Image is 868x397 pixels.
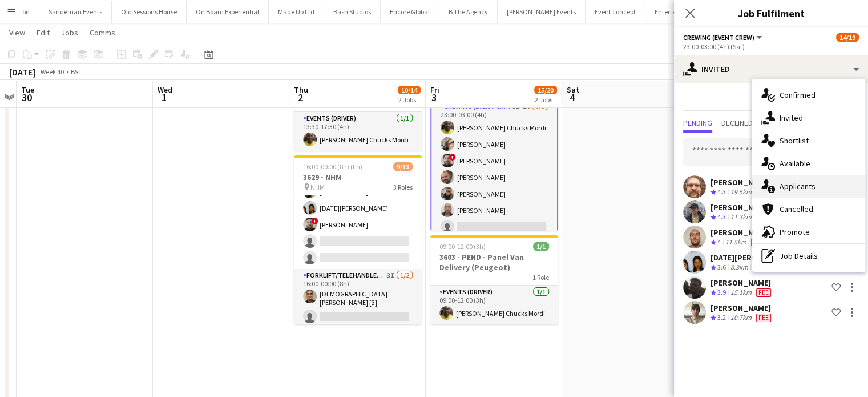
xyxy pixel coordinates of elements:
[567,85,579,95] span: Sat
[645,1,689,23] button: Entertec
[780,135,809,146] span: Shortlist
[61,27,78,38] span: Jobs
[728,313,754,323] div: 10.7km
[683,119,712,127] span: Pending
[836,33,859,42] span: 14/19
[310,183,325,191] span: NHM
[393,183,413,191] span: 3 Roles
[749,238,768,247] div: Crew has different fees then in role
[294,172,422,182] h3: 3629 - NHM
[683,33,754,42] span: Crewing (Event Crew)
[430,252,558,272] h3: 3603 - PEND - Panel Van Delivery (Peugeot)
[756,314,771,322] span: Fee
[430,62,558,231] app-job-card: 06:00-03:00 (21h) (Sat)14/193629 - NHM NHM6 Roles Crewing (Event Crew)6I1A6/823:00-03:00 (4h)[PER...
[294,85,308,95] span: Thu
[532,273,549,282] span: 1 Role
[5,25,30,40] a: View
[717,288,726,296] span: 3.9
[312,218,318,224] span: !
[112,1,187,23] button: Old Sessions House
[728,263,750,272] div: 8.3km
[9,66,35,78] div: [DATE]
[430,235,558,324] app-job-card: 09:00-12:00 (3h)1/13603 - PEND - Panel Van Delivery (Peugeot)1 RoleEvents (Driver)1/109:00-12:00 ...
[710,303,773,313] div: [PERSON_NAME]
[430,99,558,256] app-card-role: Crewing (Event Crew)6I1A6/823:00-03:00 (4h)[PERSON_NAME] Chucks Mordi[PERSON_NAME]![PERSON_NAME][...
[39,1,112,23] button: Sandeman Events
[294,269,422,328] app-card-role: Forklift/Telehandler operator3I1/216:00-00:00 (8h)[DEMOGRAPHIC_DATA][PERSON_NAME] [3]
[674,55,868,83] div: Invited
[754,288,773,298] div: Crew has different fees then in role
[710,227,771,238] div: [PERSON_NAME]
[683,42,859,51] div: 23:00-03:00 (4h) (Sat)
[780,227,810,237] span: Promote
[717,212,726,221] span: 4.3
[780,204,813,214] span: Cancelled
[728,288,754,298] div: 15.1km
[158,85,172,95] span: Wed
[449,154,456,161] span: !
[324,1,381,23] button: Bash Studios
[294,112,422,151] app-card-role: Events (Driver)1/113:30-17:30 (4h)[PERSON_NAME] Chucks Mordi
[780,113,803,123] span: Invited
[85,25,120,40] a: Comms
[156,91,172,104] span: 1
[393,162,413,171] span: 9/13
[534,86,557,94] span: 15/20
[780,90,815,100] span: Confirmed
[710,177,773,187] div: [PERSON_NAME]
[683,33,764,42] button: Crewing (Event Crew)
[381,1,439,23] button: Encore Global
[90,27,115,38] span: Comms
[533,242,549,251] span: 1/1
[586,1,645,23] button: Event concept
[19,91,34,104] span: 30
[710,252,795,263] div: [DATE][PERSON_NAME]
[728,187,754,197] div: 19.5km
[710,202,773,212] div: [PERSON_NAME]
[723,238,749,247] div: 11.5km
[294,155,422,324] app-job-card: 16:00-00:00 (8h) (Fri)9/133629 - NHM NHM3 Roles[PERSON_NAME][PERSON_NAME][PERSON_NAME][DATE][PERS...
[565,91,579,104] span: 4
[439,242,486,251] span: 09:00-12:00 (3h)
[71,67,82,76] div: BST
[269,1,324,23] button: Made Up Ltd
[751,238,766,247] span: Fee
[780,181,815,191] span: Applicants
[728,212,754,222] div: 11.3km
[717,238,721,246] span: 4
[398,86,421,94] span: 10/14
[56,25,83,40] a: Jobs
[292,91,308,104] span: 2
[717,187,726,196] span: 4.3
[430,286,558,324] app-card-role: Events (Driver)1/109:00-12:00 (3h)[PERSON_NAME] Chucks Mordi
[717,313,726,322] span: 3.2
[38,67,66,76] span: Week 40
[535,95,556,104] div: 2 Jobs
[439,1,498,23] button: B The Agency
[721,119,753,127] span: Declined
[498,1,586,23] button: [PERSON_NAME] Events
[750,263,770,272] div: Crew has different fees then in role
[398,95,420,104] div: 2 Jobs
[780,158,810,169] span: Available
[756,288,771,297] span: Fee
[429,91,439,104] span: 3
[754,313,773,323] div: Crew has different fees then in role
[430,85,439,95] span: Fri
[717,263,726,271] span: 3.6
[21,85,34,95] span: Tue
[752,244,865,267] div: Job Details
[9,27,25,38] span: View
[710,278,773,288] div: [PERSON_NAME]
[674,6,868,21] h3: Job Fulfilment
[303,162,362,171] span: 16:00-00:00 (8h) (Fri)
[37,27,50,38] span: Edit
[187,1,269,23] button: On Board Experiential
[32,25,54,40] a: Edit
